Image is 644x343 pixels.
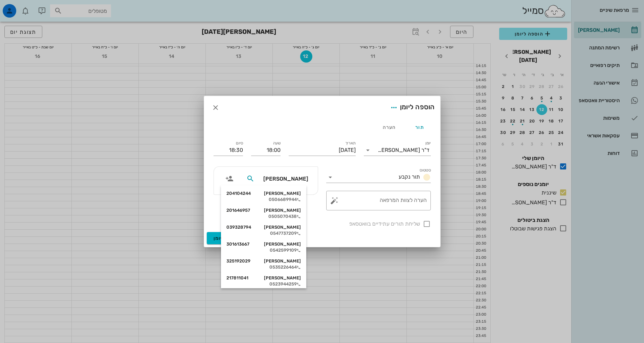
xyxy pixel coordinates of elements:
[226,208,250,213] span: 201646957
[226,265,301,270] div: 0535226464
[364,145,431,156] div: יומןד"ר [PERSON_NAME]
[226,197,301,202] div: 0506689944
[420,168,431,173] label: סטטוס
[388,101,435,114] div: הוספה ליומן
[226,191,301,196] div: [PERSON_NAME]
[404,119,435,135] div: תור
[207,232,249,244] button: הוספה ליומן
[226,231,301,236] div: 0547737209
[214,235,242,241] span: הוספה ליומן
[425,141,431,146] label: יומן
[226,242,249,247] span: 301613667
[236,141,243,146] label: סיום
[374,119,404,135] div: הערה
[226,242,301,247] div: [PERSON_NAME]
[226,275,301,281] div: [PERSON_NAME]
[226,225,251,230] span: 039328794
[226,214,301,219] div: 0505070438
[378,147,429,153] div: ד"ר [PERSON_NAME]
[226,225,301,230] div: [PERSON_NAME]
[226,248,301,253] div: 0542599109
[226,281,301,287] div: 0523944259
[399,174,420,180] span: תור נקבע
[226,258,301,264] div: [PERSON_NAME]
[226,275,248,281] span: 217811041
[326,172,431,183] div: סטטוסתור נקבע
[273,141,281,146] label: שעה
[226,258,250,264] span: 325192029
[226,191,251,196] span: 204104244
[345,141,356,146] label: תאריך
[226,208,301,213] div: [PERSON_NAME]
